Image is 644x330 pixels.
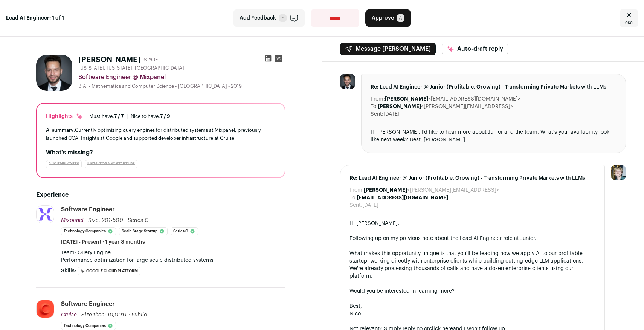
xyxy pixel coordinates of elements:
span: Add Feedback [240,14,276,22]
dt: To: [349,194,357,202]
span: Series C [128,218,148,223]
div: Software Engineer @ Mixpanel [78,73,285,82]
h2: What's missing? [46,148,276,157]
p: Performance optimization for large scale distributed systems [61,257,285,264]
dt: To: [371,103,378,110]
li: Technology Companies [61,322,116,330]
div: Lists: Top NYC Startups [85,160,137,168]
img: 2ddb4485eb45a6d78e683d23f66d3ed96adf1ef380973249cd40887bf2e291b9.jpg [37,300,54,318]
span: Public [131,312,147,318]
b: [PERSON_NAME] [364,188,407,193]
div: Best, [349,302,595,310]
button: Approve A [365,9,411,27]
div: Currently optimizing query engines for distributed systems at Mixpanel; previously launched CCAI ... [46,126,276,142]
li: Series C [171,227,198,235]
span: esc [625,20,633,26]
b: [PERSON_NAME] [378,104,421,109]
dd: <[PERSON_NAME][EMAIL_ADDRESS]> [364,186,499,194]
span: A [397,14,404,22]
span: F [279,14,287,22]
ul: | [89,113,170,119]
dt: Sent: [371,110,383,118]
span: Mixpanel [61,218,84,223]
div: Nice to have: [131,113,170,119]
div: 6 YOE [143,56,158,64]
img: f5629de43ceff29bb15de630f678fe52bdebc558a5e72a48df459bc25068b91d.png [37,206,54,223]
div: Hi [PERSON_NAME], I'd like to hear more about Junior and the team. What's your availability look ... [371,128,617,144]
li: Google Cloud Platform [78,267,140,275]
li: Scale Stage Startup [119,227,168,235]
div: What makes this opportunity unique is that you'll be leading how we apply AI to our profitable st... [349,250,595,280]
div: 2-10 employees [46,160,82,168]
span: [US_STATE], [US_STATE], [GEOGRAPHIC_DATA] [78,65,184,71]
dt: From: [371,95,385,103]
img: d6ab67af1e2e42e7f99cbe2782ac82fa3f91e5e48ef4976124893996961048e1 [340,74,355,89]
div: Hi [PERSON_NAME], [349,220,595,227]
img: d6ab67af1e2e42e7f99cbe2782ac82fa3f91e5e48ef4976124893996961048e1 [36,55,72,91]
button: Message [PERSON_NAME] [340,43,436,55]
div: Highlights [46,113,83,120]
span: · Size: 201-500 [85,218,123,223]
span: 7 / 9 [160,114,170,119]
p: Team: Query Engine [61,249,285,257]
span: Skills: [61,267,76,275]
div: Would you be interested in learning more? [349,287,595,295]
strong: Lead AI Engineer: 1 of 1 [6,14,64,22]
dd: <[PERSON_NAME][EMAIL_ADDRESS]> [378,103,513,110]
span: · [125,217,126,224]
button: Auto-draft reply [442,43,508,55]
span: 7 / 7 [114,114,124,119]
button: Add Feedback F [233,9,305,27]
span: Cruise [61,312,77,318]
span: Re: Lead AI Engineer @ Junior (Profitable, Growing) - Transforming Private Markets with LLMs [349,174,595,182]
dd: <[EMAIL_ADDRESS][DOMAIN_NAME]> [385,95,520,103]
b: [EMAIL_ADDRESS][DOMAIN_NAME] [357,195,448,200]
h1: [PERSON_NAME] [78,55,140,65]
li: Technology Companies [61,227,116,235]
h2: Experience [36,190,285,199]
span: · Size then: 10,001+ [78,312,127,318]
b: [PERSON_NAME] [385,96,428,102]
div: B.A. - Mathematics and Computer Science - [GEOGRAPHIC_DATA] - 2019 [78,83,285,89]
dt: Sent: [349,202,362,209]
div: Nico [349,310,595,318]
div: Software Engineer [61,205,115,214]
img: 6494470-medium_jpg [611,165,626,180]
span: · [128,311,130,319]
span: Re: Lead AI Engineer @ Junior (Profitable, Growing) - Transforming Private Markets with LLMs [371,83,617,91]
span: AI summary: [46,128,75,133]
a: Close [620,9,638,27]
dd: [DATE] [362,202,378,209]
div: Software Engineer [61,300,115,308]
dd: [DATE] [383,110,400,118]
div: Following up on my previous note about the Lead AI Engineer role at Junior. [349,235,595,242]
span: Approve [372,14,394,22]
span: [DATE] - Present · 1 year 8 months [61,238,145,246]
div: Must have: [89,113,124,119]
dt: From: [349,186,364,194]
